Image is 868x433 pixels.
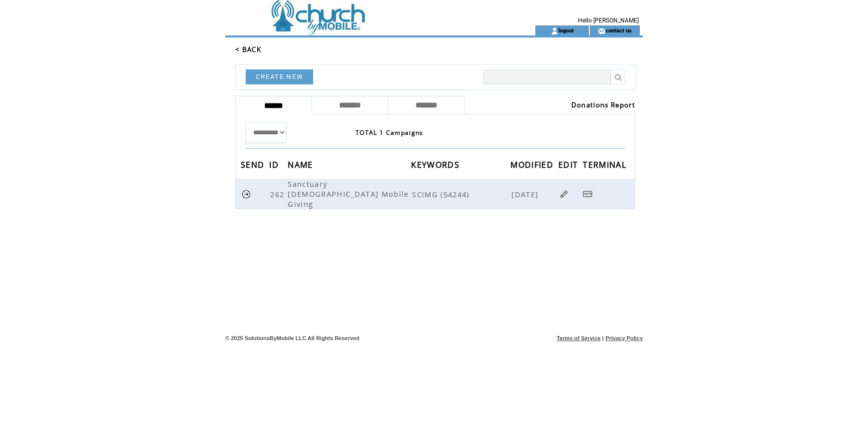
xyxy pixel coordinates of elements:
a: Donations Report [571,100,635,109]
span: KEYWORDS [411,157,462,175]
a: NAME [288,161,315,167]
a: ID [269,161,281,167]
a: contact us [605,27,632,33]
span: TOTAL 1 Campaigns [356,128,424,137]
span: NAME [288,157,315,175]
a: KEYWORDS [411,161,462,167]
a: Terms of Service [557,335,601,341]
span: Hello [PERSON_NAME] [578,17,639,24]
a: < BACK [235,45,261,54]
a: CREATE NEW [246,69,313,84]
span: ID [269,157,281,175]
img: contact_us_icon.gif [598,27,605,35]
span: © 2025 SolutionsByMobile LLC All Rights Reserved [225,335,360,341]
a: MODIFIED [510,161,556,167]
span: 262 [270,189,287,199]
span: SCIMG (54244) [412,189,509,199]
a: Privacy Policy [605,335,643,341]
span: SEND [241,157,267,175]
img: account_icon.gif [551,27,558,35]
span: MODIFIED [510,157,556,175]
span: EDIT [558,157,580,175]
span: | [602,335,604,341]
span: TERMINAL [583,157,629,175]
a: logout [558,27,574,33]
span: [DATE] [511,189,541,199]
span: Sanctuary [DEMOGRAPHIC_DATA] Mobile Giving [288,179,409,209]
